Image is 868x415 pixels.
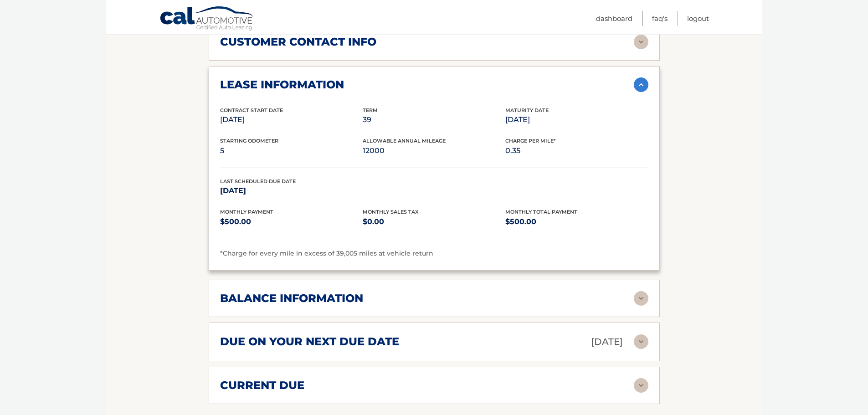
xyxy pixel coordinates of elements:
[634,291,648,306] img: accordion-rest.svg
[505,113,648,126] p: [DATE]
[159,6,255,32] a: Cal Automotive
[220,249,433,257] span: *Charge for every mile in excess of 39,005 miles at vehicle return
[363,107,378,113] span: Term
[220,335,399,348] h2: due on your next due date
[220,178,296,184] span: Last Scheduled Due Date
[220,184,363,197] p: [DATE]
[363,215,505,228] p: $0.00
[220,78,344,92] h2: lease information
[505,215,648,228] p: $500.00
[220,379,304,392] h2: current due
[363,209,419,215] span: Monthly Sales Tax
[220,107,283,113] span: Contract Start Date
[634,378,648,393] img: accordion-rest.svg
[505,144,648,157] p: 0.35
[505,107,549,113] span: Maturity Date
[220,215,363,228] p: $500.00
[652,11,668,26] a: FAQ's
[220,209,273,215] span: Monthly Payment
[505,138,556,144] span: Charge Per Mile*
[634,77,648,92] img: accordion-active.svg
[220,144,363,157] p: 5
[363,138,446,144] span: Allowable Annual Mileage
[596,11,632,26] a: Dashboard
[634,334,648,349] img: accordion-rest.svg
[220,292,363,305] h2: balance information
[687,11,709,26] a: Logout
[634,35,648,49] img: accordion-rest.svg
[505,209,577,215] span: Monthly Total Payment
[363,113,505,126] p: 39
[220,35,376,49] h2: customer contact info
[220,113,363,126] p: [DATE]
[363,144,505,157] p: 12000
[220,138,278,144] span: Starting Odometer
[591,334,623,350] p: [DATE]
